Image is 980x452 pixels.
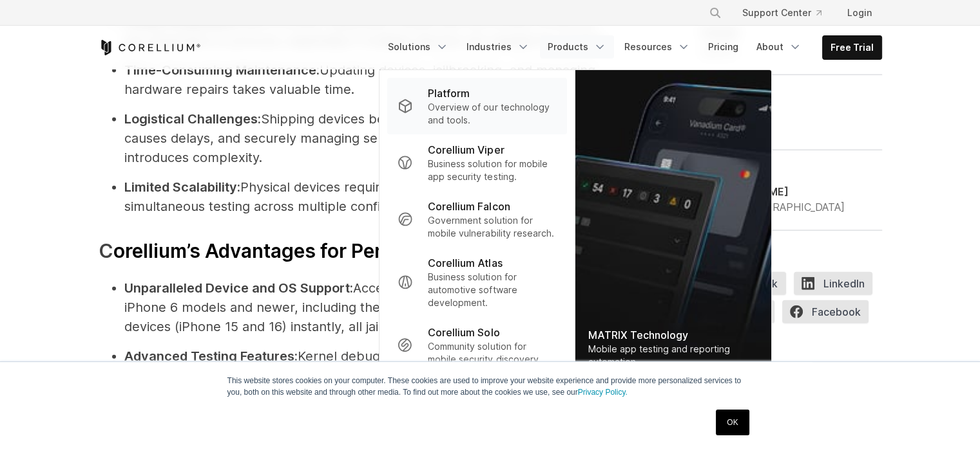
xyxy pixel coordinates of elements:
[794,272,872,295] span: LinkedIn
[124,280,353,296] strong: Unparalleled Device and OS Support:
[617,35,698,59] a: Resources
[124,111,261,127] strong: Logistical Challenges:
[702,91,882,104] div: Tags
[575,70,771,381] img: Matrix_WebNav_1x
[693,1,882,24] div: Navigation Menu
[428,271,556,309] p: Business solution for automotive software development.
[732,1,832,24] a: Support Center
[387,248,566,317] a: Corellium Atlas Business solution for automotive software development.
[124,347,614,385] li: Kernel debugging, hardware emulation, and full system control allow for in-depth security assessm...
[227,375,753,398] p: This website stores cookies on your computer. These cookies are used to improve your website expe...
[459,35,537,59] a: Industries
[380,35,882,60] div: Navigation Menu
[428,158,556,183] p: Business solution for mobile app security testing.
[428,255,502,271] p: Corellium Atlas
[575,70,771,381] a: MATRIX Technology Mobile app testing and reporting automation.
[124,62,320,78] strong: Time-Consuming Maintenance:
[823,36,881,59] a: Free Trial
[428,86,470,101] p: Platform
[428,340,556,366] p: Community solution for mobile security discovery.
[428,199,510,214] p: Corellium Falcon
[749,35,809,59] a: About
[124,348,298,364] strong: Advanced Testing Features:
[387,78,566,134] a: Platform Overview of our technology and tools.
[113,239,532,262] span: orellium’s Advantages for Penetration Testing
[428,214,556,240] p: Government solution for mobile vulnerability research.
[782,300,876,329] a: Facebook
[124,179,240,195] strong: Limited Scalability:
[702,199,845,215] div: Chief [DEMOGRAPHIC_DATA]
[702,184,845,199] div: [PERSON_NAME]
[124,109,614,167] li: Shipping devices between team members or locations causes delays, and securely managing sensitive...
[837,1,882,24] a: Login
[387,191,566,248] a: Corellium Falcon Government solution for mobile vulnerability research.
[387,317,566,374] a: Corellium Solo Community solution for mobile security discovery.
[588,327,758,343] div: MATRIX Technology
[124,177,614,216] li: Physical devices require individual management, making simultaneous testing across multiple confi...
[700,35,746,59] a: Pricing
[782,300,869,323] span: Facebook
[702,166,882,179] div: Author
[124,60,614,99] li: Updating devices, jailbreaking, and managing hardware repairs takes valuable time.
[716,410,749,435] a: OK
[588,343,758,368] div: Mobile app testing and reporting automation.
[428,325,499,340] p: Corellium Solo
[99,237,614,266] h3: C
[380,35,456,59] a: Solutions
[794,272,880,300] a: LinkedIn
[387,134,566,191] a: Corellium Viper Business solution for mobile app security testing.
[540,35,614,59] a: Products
[99,40,201,55] a: Corellium Home
[428,101,556,127] p: Overview of our technology and tools.
[702,246,882,259] div: Share
[428,142,504,158] p: Corellium Viper
[124,278,614,336] li: Access any version of iOS that runs on iPhone 6 models and newer, including the latest iOS versio...
[702,272,786,295] button: Copy link
[704,1,727,24] button: Search
[578,388,628,397] a: Privacy Policy.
